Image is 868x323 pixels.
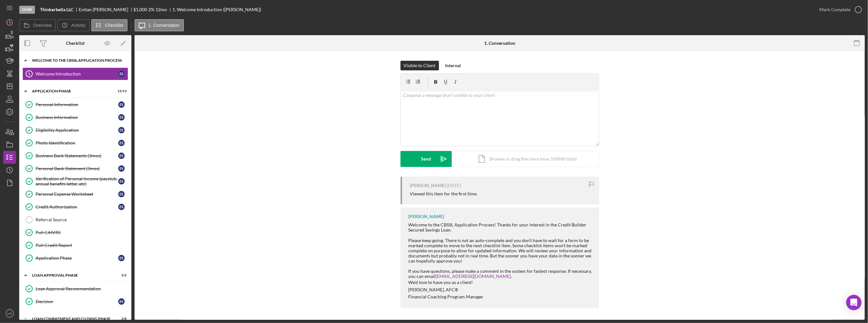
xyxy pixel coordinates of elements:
div: Checklist [66,41,85,46]
button: Visible to Client [401,61,439,70]
div: $1,000 [134,7,147,12]
div: Welcome to the CBSSL Application Process! Thanks for your interest in the Credit Builder Secured ... [409,222,593,232]
div: Visible to Client [404,61,436,70]
button: 1. Conversation [135,19,184,31]
a: 1Welcome IntroductionES [22,67,128,80]
tspan: 1 [28,72,30,76]
div: Business Bank Statements (3mos) [36,153,118,158]
div: E S [118,140,125,146]
a: Photo IdentificationES [22,137,128,149]
label: 1. Conversation [148,23,180,28]
div: E S [118,204,125,210]
div: E S [118,191,125,197]
div: Open Intercom Messenger [846,295,862,310]
label: Activity [71,23,85,28]
label: Checklist [105,23,123,28]
a: Loan Approval Recommendation [22,282,128,295]
div: Photo Identification [36,140,118,146]
div: Send [421,151,431,167]
div: Decision [36,299,118,304]
a: Eligibility ApplicationES [22,124,128,137]
div: 2 % [148,7,154,12]
a: Business Bank Statements (3mos)ES [22,149,128,162]
div: Enitan [PERSON_NAME] [79,7,134,12]
a: Business InformationES [22,111,128,124]
div: Credit Authorization [36,204,118,209]
div: Application Phase [36,256,118,261]
div: 12 mo [155,7,167,12]
div: Mark Complete [819,3,850,16]
div: Pull CAIVRS [36,230,128,235]
div: Application Phase [32,89,111,93]
button: Mark Complete [813,3,865,16]
div: E S [118,71,125,77]
div: Personal Expense Worksheet [36,192,118,197]
a: Personal InformationES [22,98,128,111]
a: Credit AuthorizationES [22,201,128,213]
a: Referral Source [22,213,128,226]
div: E S [118,298,125,305]
div: Business Information [36,115,118,120]
a: Personal Bank Statement (3mos)ES [22,162,128,175]
div: Referral Source [36,217,128,222]
div: 1. Conversation [484,41,515,46]
a: Verification of Personal Income (paystub, annual benefits letter, etc)ES [22,175,128,188]
button: MR [3,307,16,320]
div: Loan Approval Recommendation [36,286,128,291]
div: Done [19,6,35,14]
a: [EMAIL_ADDRESS][DOMAIN_NAME] [436,273,511,279]
label: Overview [33,23,52,28]
div: E S [118,127,125,133]
div: Pull Credit Report [36,243,128,248]
div: [PERSON_NAME] [409,214,444,219]
button: Overview [19,19,56,31]
div: Personal Bank Statement (3mos) [36,166,118,171]
div: E S [118,255,125,261]
div: Welcome to the CBSSL Application Process [32,59,123,62]
text: MR [7,312,12,315]
a: DecisionES [22,295,128,308]
div: 2 / 8 [115,317,127,321]
b: Thinkerbella LLC [40,7,73,12]
button: Internal [442,61,464,70]
button: Send [401,151,452,167]
a: Personal Expense WorksheetES [22,188,128,201]
div: Eligibility Application [36,128,118,133]
div: Viewed this item for the first time. [410,191,478,196]
div: Personal Information [36,102,118,107]
button: Checklist [91,19,128,31]
div: Internal [445,61,461,70]
div: [PERSON_NAME] [410,183,446,188]
div: 2 / 2 [115,273,127,277]
a: Pull CAIVRS [22,226,128,239]
div: E S [118,114,125,121]
div: E S [118,153,125,159]
div: 12 / 13 [115,89,127,93]
div: E S [118,165,125,172]
a: Application PhaseES [22,252,128,264]
div: 1. Welcome Introduction ([PERSON_NAME]) [172,7,261,12]
div: E S [118,178,125,185]
div: Welcome Introduction [36,71,118,76]
div: If you have questions, please make a comment in the system for fastest response. If necessary, yo... [409,269,593,279]
p: [PERSON_NAME], AFC® [409,286,593,293]
a: Pull Credit Report [22,239,128,252]
time: 2025-07-30 12:57 [447,183,461,188]
div: E S [118,101,125,108]
div: Please keep going. There is not an auto-complete and you don't have to wait for a form to be mark... [409,238,593,264]
p: We'd love to have you as a client! [409,279,593,286]
div: Loan Approval Phase [32,273,111,277]
button: Activity [57,19,89,31]
p: Financial Coaching Program Manager [409,293,593,300]
div: Verification of Personal Income (paystub, annual benefits letter, etc) [36,176,118,186]
div: Loan Commitment and Closing Phase [32,317,111,321]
